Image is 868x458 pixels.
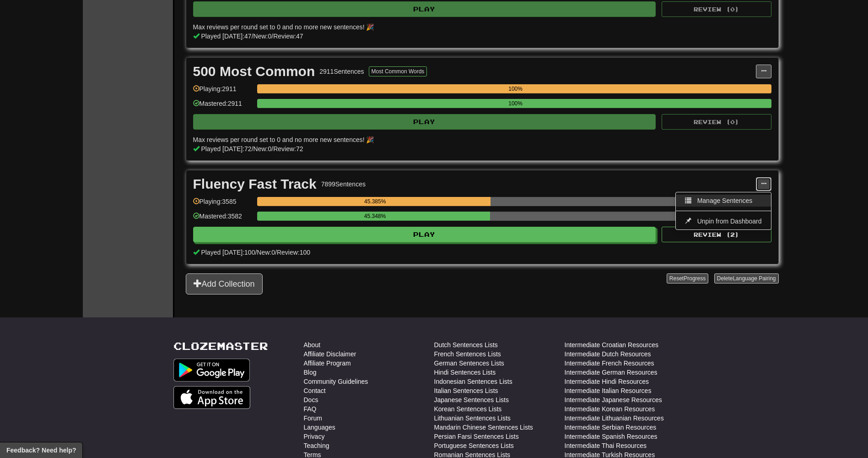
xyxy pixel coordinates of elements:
[565,349,651,359] a: Intermediate Dutch Resources
[565,359,654,368] a: Intermediate French Resources
[253,145,272,153] span: New: 0
[662,227,771,242] button: Review (2)
[304,359,351,368] a: Affiliate Program
[434,359,504,368] a: German Sentences Lists
[434,368,496,377] a: Hindi Sentences Lists
[565,423,657,432] a: Intermediate Serbian Resources
[255,249,257,256] span: /
[304,377,368,386] a: Community Guidelines
[304,432,325,441] a: Privacy
[260,84,771,93] div: 100%
[257,249,275,256] span: New: 0
[304,340,321,349] a: About
[193,1,656,17] button: Play
[434,432,519,441] a: Persian Farsi Sentences Lists
[697,197,753,204] span: Manage Sentences
[565,377,649,386] a: Intermediate Hindi Resources
[193,197,253,212] div: Playing: 3585
[565,368,658,377] a: Intermediate German Resources
[304,404,317,414] a: FAQ
[201,145,251,153] span: Played [DATE]: 72
[277,249,310,256] span: Review: 100
[273,33,303,40] span: Review: 47
[173,340,268,352] a: Clozemaster
[252,33,253,40] span: /
[173,386,251,409] img: Get it on App Store
[733,275,776,282] span: Language Pairing
[321,180,366,189] div: 7899 Sentences
[565,340,658,349] a: Intermediate Croatian Resources
[304,441,329,450] a: Teaching
[565,441,647,450] a: Intermediate Thai Resources
[434,377,512,386] a: Indonesian Sentences Lists
[193,22,766,32] div: Max reviews per round set to 0 and no more new sentences! 🎉
[565,395,662,404] a: Intermediate Japanese Resources
[369,66,427,76] button: Most Common Words
[434,441,514,450] a: Portuguese Sentences Lists
[271,145,273,153] span: /
[260,197,491,206] div: 45.385%
[193,135,766,144] div: Max reviews per round set to 0 and no more new sentences! 🎉
[304,349,356,359] a: Affiliate Disclaimer
[565,404,655,414] a: Intermediate Korean Resources
[304,423,335,432] a: Languages
[193,227,656,242] button: Play
[304,368,317,377] a: Blog
[193,65,315,78] div: 500 Most Common
[676,195,771,207] a: Manage Sentences
[260,212,490,221] div: 45.348%
[662,1,771,17] button: Review (0)
[434,340,498,349] a: Dutch Sentences Lists
[662,114,771,130] button: Review (0)
[697,218,762,225] span: Unpin from Dashboard
[684,275,706,282] span: Progress
[565,414,664,423] a: Intermediate Lithuanian Resources
[304,386,326,395] a: Contact
[193,84,253,99] div: Playing: 2911
[565,432,658,441] a: Intermediate Spanish Resources
[173,359,250,382] img: Get it on Google Play
[201,33,251,40] span: Played [DATE]: 47
[304,414,322,423] a: Forum
[714,273,779,284] button: DeleteLanguage Pairing
[252,145,253,153] span: /
[434,386,498,395] a: Italian Sentences Lists
[676,215,771,227] a: Unpin from Dashboard
[193,177,317,191] div: Fluency Fast Track
[6,446,76,455] span: Open feedback widget
[201,249,255,256] span: Played [DATE]: 100
[434,349,501,359] a: French Sentences Lists
[260,99,771,108] div: 100%
[273,145,303,153] span: Review: 72
[193,99,253,114] div: Mastered: 2911
[667,273,708,284] button: ResetProgress
[193,114,656,130] button: Play
[434,404,502,414] a: Korean Sentences Lists
[186,273,263,294] button: Add Collection
[193,212,253,227] div: Mastered: 3582
[304,395,318,404] a: Docs
[565,386,652,395] a: Intermediate Italian Resources
[434,423,533,432] a: Mandarin Chinese Sentences Lists
[271,33,273,40] span: /
[275,249,277,256] span: /
[434,395,509,404] a: Japanese Sentences Lists
[434,414,511,423] a: Lithuanian Sentences Lists
[253,33,272,40] span: New: 0
[319,67,364,76] div: 2911 Sentences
